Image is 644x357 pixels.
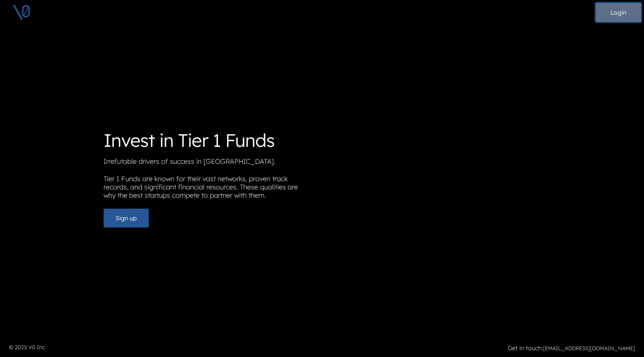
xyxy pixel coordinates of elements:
p: © 2025 V0 Inc. [9,343,317,351]
button: Login [596,3,641,22]
strong: Get in touch: [508,344,543,352]
button: Sign up [104,209,149,227]
p: Irrefutable drivers of success in [GEOGRAPHIC_DATA]. [104,157,316,169]
h1: Invest in Tier 1 Funds [104,130,316,151]
a: [EMAIL_ADDRESS][DOMAIN_NAME] [543,345,635,352]
img: V0 logo [12,3,31,22]
p: Tier 1 Funds are known for their vast networks, proven track records, and significant financial r... [104,175,316,203]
